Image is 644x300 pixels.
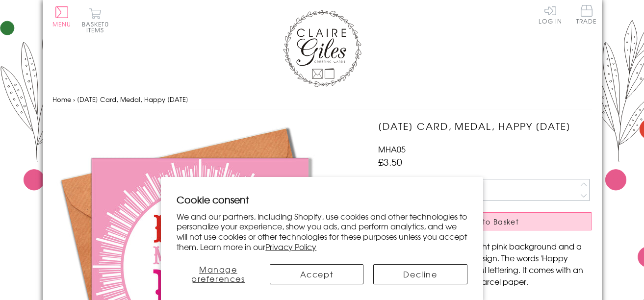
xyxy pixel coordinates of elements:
[86,20,109,34] span: 0 items
[378,119,592,133] h1: [DATE] Card, Medal, Happy [DATE]
[378,240,592,287] p: This modern card has a bright pink background and a white medallion sunburst design. The words 'H...
[576,5,597,24] span: Trade
[265,241,316,252] a: Privacy Policy
[283,10,361,87] img: Claire Giles Greetings Cards
[378,212,592,230] button: Add to Basket
[177,193,467,206] h2: Cookie consent
[463,217,519,226] span: Add to Basket
[378,155,402,169] span: £3.50
[77,95,188,104] span: [DATE] Card, Medal, Happy [DATE]
[191,263,245,284] span: Manage preferences
[52,95,71,104] a: Home
[576,5,597,26] a: Trade
[52,6,72,27] button: Menu
[378,143,406,155] span: MHA05
[73,95,75,104] span: ›
[539,5,562,24] a: Log In
[52,20,72,28] span: Menu
[373,264,467,284] button: Decline
[177,211,467,252] p: We and our partners, including Shopify, use cookies and other technologies to personalize your ex...
[270,264,364,284] button: Accept
[177,264,259,284] button: Manage preferences
[82,8,109,33] button: Basket0 items
[52,90,592,110] nav: breadcrumbs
